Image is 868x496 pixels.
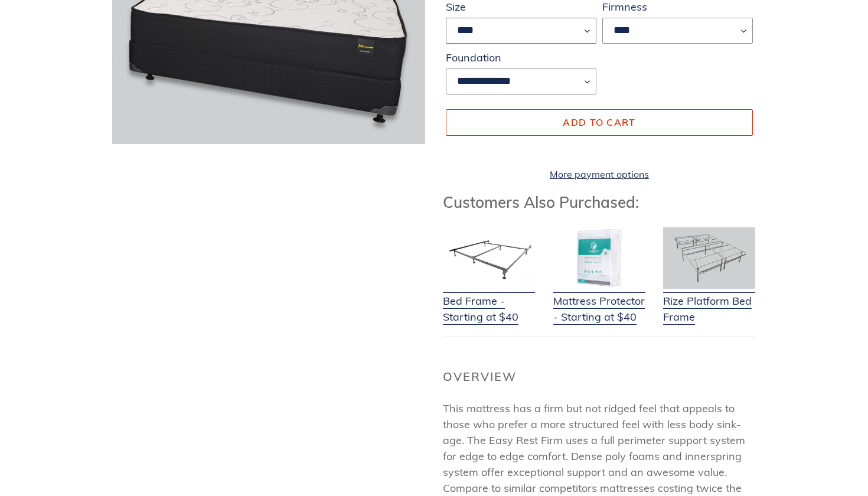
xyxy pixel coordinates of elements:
[443,227,535,289] img: Bed Frame
[446,50,596,66] label: Foundation
[446,167,753,181] a: More payment options
[443,370,756,384] h2: Overview
[663,278,755,325] a: Rize Platform Bed Frame
[553,227,645,289] img: Mattress Protector
[443,193,756,211] h3: Customers Also Purchased:
[663,227,755,289] img: Adjustable Base
[446,109,753,135] button: Add to cart
[553,278,645,325] a: Mattress Protector - Starting at $40
[563,116,635,128] span: Add to cart
[443,278,535,325] a: Bed Frame - Starting at $40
